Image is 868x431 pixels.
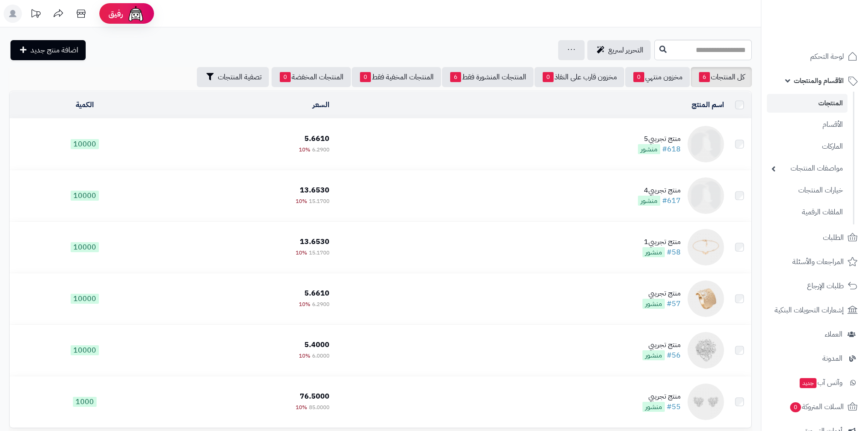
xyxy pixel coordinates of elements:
span: 6.2900 [312,300,329,308]
span: منشور [638,196,660,206]
a: خيارات المنتجات [767,181,847,200]
span: 5.6610 [304,288,329,299]
a: #617 [662,195,681,206]
button: تصفية المنتجات [197,67,269,87]
span: 5.6610 [304,133,329,144]
a: الأقسام [767,115,847,135]
a: #58 [667,247,681,258]
a: العملاء [767,323,863,345]
span: 5.4000 [304,339,329,350]
span: 13.6530 [300,185,329,196]
img: ai-face.png [127,5,145,23]
a: المنتجات المخفية فقط0 [352,67,441,87]
span: السلات المتروكة [789,400,844,413]
span: إشعارات التحويلات البنكية [775,304,844,317]
a: المنتجات [767,94,847,113]
span: 6 [450,72,461,82]
span: منشور [642,247,665,257]
span: 10000 [71,139,99,149]
span: 0 [790,402,801,412]
span: 6.2900 [312,145,329,154]
span: 10000 [71,294,99,304]
span: 85.0000 [309,403,329,411]
span: 15.1700 [309,197,329,205]
span: 0 [543,72,554,82]
img: منتج تجريبي5 [688,126,724,162]
span: 10% [299,300,310,308]
a: الماركات [767,137,847,156]
a: طلبات الإرجاع [767,275,863,297]
span: وآتس آب [799,376,842,389]
img: منتج تجريبي [688,384,724,420]
span: 0 [280,72,291,82]
a: مخزون قارب على النفاذ0 [534,67,624,87]
a: مخزون منتهي0 [625,67,690,87]
img: منتج تجريبي [688,280,724,317]
span: 10% [296,197,307,205]
span: طلبات الإرجاع [807,280,844,292]
span: 0 [633,72,644,82]
span: المراجعات والأسئلة [792,255,844,268]
a: اسم المنتج [692,99,724,110]
span: 6.0000 [312,352,329,360]
span: العملاء [825,328,842,341]
span: 10% [299,145,310,154]
span: 10000 [71,345,99,355]
div: منتج تجريبي [642,391,681,402]
span: تصفية المنتجات [218,72,262,83]
span: منشور [642,350,665,360]
a: المنتجات المخفضة0 [272,67,351,87]
a: #56 [667,350,681,361]
span: 1000 [73,397,97,407]
span: منشور [638,144,660,154]
span: 15.1700 [309,249,329,257]
span: 10% [296,249,307,257]
span: 10000 [71,242,99,252]
a: الكمية [76,99,94,110]
span: جديد [800,378,817,388]
span: الطلبات [823,231,844,244]
a: اضافة منتج جديد [10,40,86,60]
span: منشور [642,299,665,309]
a: الملفات الرقمية [767,203,847,222]
a: المراجعات والأسئلة [767,251,863,273]
span: 10000 [71,191,99,201]
a: السلات المتروكة0 [767,396,863,418]
a: لوحة التحكم [767,46,863,68]
div: منتج تجريبي1 [642,237,681,247]
span: 6 [699,72,710,82]
span: التحرير لسريع [608,45,643,56]
span: منشور [642,402,665,412]
div: منتج تجريبي4 [638,185,681,196]
span: المدونة [822,352,842,365]
div: منتج تجريبي [642,288,681,299]
img: منتج تجريبي4 [688,177,724,214]
a: التحرير لسريع [587,40,651,60]
a: وآتس آبجديد [767,372,863,394]
img: منتج تجريبي1 [688,229,724,265]
img: logo-2.png [806,24,859,43]
a: تحديثات المنصة [24,5,47,25]
a: #618 [662,144,681,155]
div: منتج تجريبي5 [638,134,681,144]
a: السعر [313,99,329,110]
a: الطلبات [767,227,863,249]
a: #57 [667,298,681,309]
span: 10% [296,403,307,411]
span: اضافة منتج جديد [31,45,78,56]
a: كل المنتجات6 [691,67,752,87]
img: منتج تجريبي [688,332,724,369]
a: المنتجات المنشورة فقط6 [442,67,534,87]
div: منتج تجريبي [642,340,681,350]
a: #55 [667,401,681,412]
span: 76.5000 [300,391,329,402]
span: لوحة التحكم [810,50,844,63]
span: الأقسام والمنتجات [794,74,844,87]
span: 0 [360,72,371,82]
a: المدونة [767,348,863,369]
a: مواصفات المنتجات [767,159,847,178]
span: رفيق [108,8,123,19]
a: إشعارات التحويلات البنكية [767,299,863,321]
span: 10% [299,352,310,360]
span: 13.6530 [300,236,329,247]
